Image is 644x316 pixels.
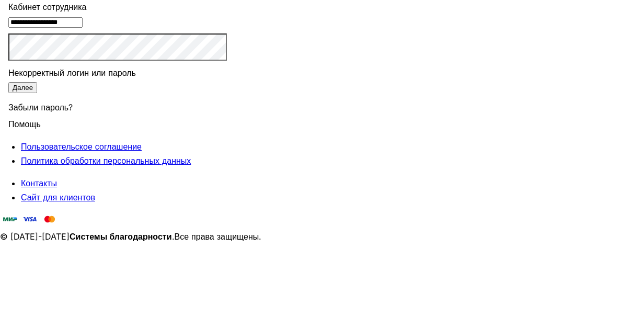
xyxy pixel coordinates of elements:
[8,82,37,93] button: Далее
[8,94,227,117] div: Забыли пароль?
[21,141,142,152] a: Пользовательское соглашение
[175,231,262,242] span: Все права защищены.
[21,155,191,166] a: Политика обработки персональных данных
[8,66,227,80] div: Некорректный логин или пароль
[21,178,57,188] a: Контакты
[70,231,172,242] strong: Системы благодарности
[8,112,41,129] span: Помощь
[21,192,95,202] a: Сайт для клиентов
